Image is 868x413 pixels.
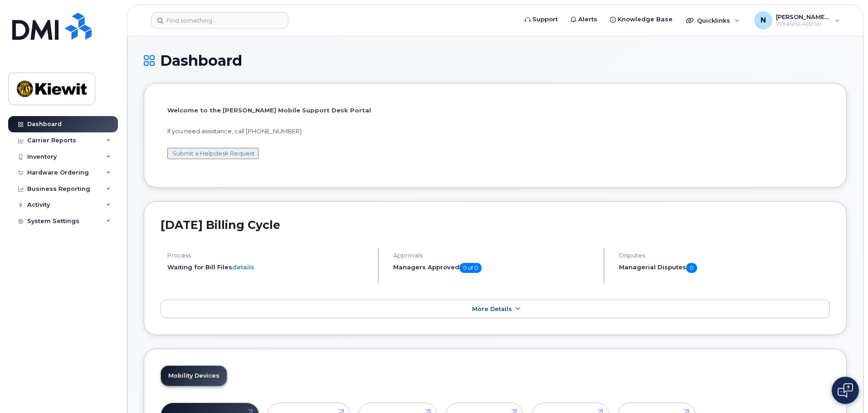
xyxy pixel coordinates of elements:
span: 0 [686,263,697,273]
span: More Details [472,306,512,312]
h4: Approvals [393,252,596,259]
span: 0 of 0 [459,263,482,273]
h1: Dashboard [144,53,847,68]
h5: Managerial Disputes [619,263,830,273]
p: If you need assistance, call [PHONE_NUMBER] [167,127,823,136]
button: Submit a Helpdesk Request [167,148,258,159]
h4: Disputes [619,252,830,259]
img: Open chat [838,383,853,398]
p: Welcome to the [PERSON_NAME] Mobile Support Desk Portal [167,106,823,115]
a: Mobility Devices [161,366,227,386]
a: details [232,263,254,271]
h5: Managers Approved [393,263,596,273]
a: Submit a Helpdesk Request [172,150,255,157]
h4: Process [167,252,370,259]
h2: [DATE] Billing Cycle [161,218,830,232]
li: Waiting for Bill Files [167,263,370,272]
